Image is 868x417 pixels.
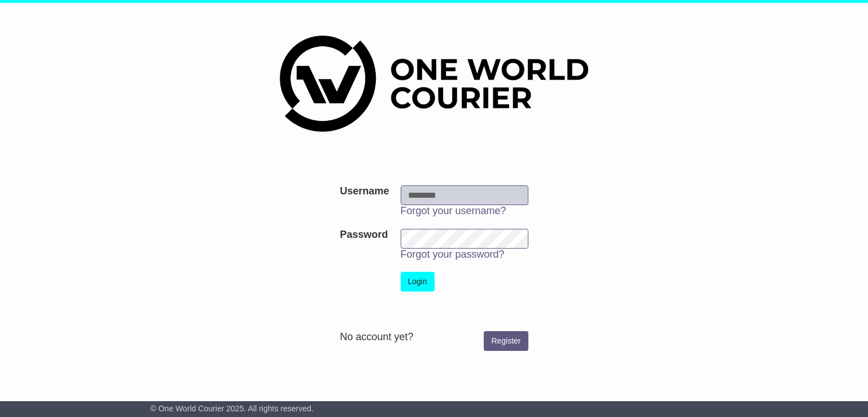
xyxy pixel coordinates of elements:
[484,331,528,351] a: Register
[401,205,506,216] a: Forgot your username?
[401,272,435,292] button: Login
[340,229,388,241] label: Password
[150,404,314,413] span: © One World Courier 2025. All rights reserved.
[280,36,588,132] img: One World
[340,185,389,198] label: Username
[401,249,505,260] a: Forgot your password?
[340,331,528,344] div: No account yet?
